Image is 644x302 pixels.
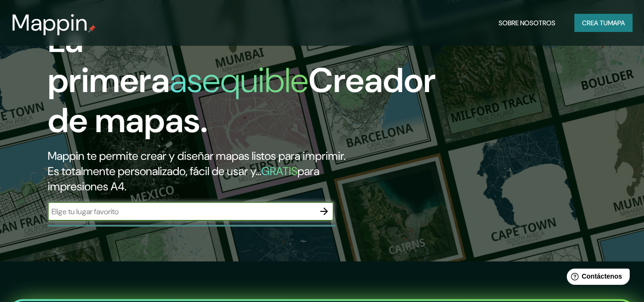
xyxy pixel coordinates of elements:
[48,18,170,103] font: La primera
[574,14,633,32] button: Crea tumapa
[495,14,559,32] button: Sobre nosotros
[48,148,346,163] font: Mappin te permite crear y diseñar mapas listos para imprimir.
[582,19,608,27] font: Crea tu
[261,164,297,178] font: GRATIS
[48,206,315,217] input: Elige tu lugar favorito
[48,164,261,178] font: Es totalmente personalizado, fácil de usar y...
[88,25,96,32] img: pin de mapeo
[559,265,634,292] iframe: Lanzador de widgets de ayuda
[11,8,88,38] font: Mappin
[48,164,319,194] font: para impresiones A4.
[499,19,555,27] font: Sobre nosotros
[608,19,625,27] font: mapa
[48,58,436,143] font: Creador de mapas.
[170,58,308,103] font: asequible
